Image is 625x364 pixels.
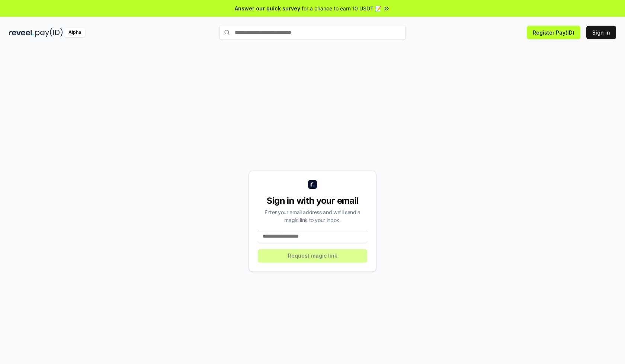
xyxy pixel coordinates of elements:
img: reveel_dark [9,28,34,37]
span: for a chance to earn 10 USDT 📝 [302,4,381,12]
div: Alpha [64,28,85,37]
span: Answer our quick survey [235,4,300,12]
button: Register Pay(ID) [527,26,580,39]
img: logo_small [308,180,317,189]
img: pay_id [35,28,63,37]
div: Sign in with your email [258,195,367,207]
div: Enter your email address and we’ll send a magic link to your inbox. [258,208,367,224]
button: Sign In [586,26,616,39]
